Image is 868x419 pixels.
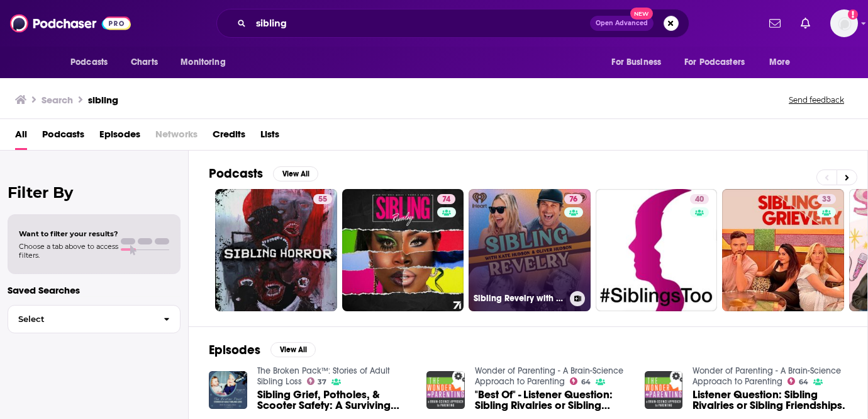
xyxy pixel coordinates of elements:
a: Credits [213,124,245,150]
a: 40 [596,189,718,311]
input: Search podcasts, credits, & more... [251,13,590,33]
span: Sibling Grief, Potholes, & Scooter Safety: A Surviving Sibling's Advocacy: [PERSON_NAME] / [PERSO... [257,389,412,411]
span: Podcasts [70,54,108,71]
div: Search podcasts, credits, & more... [216,9,689,38]
a: Wonder of Parenting - A Brain-Science Approach to Parenting [475,365,623,387]
span: More [769,54,791,71]
span: Open Advanced [596,20,648,26]
span: 64 [581,379,591,385]
span: 33 [822,193,831,206]
h2: Podcasts [209,166,263,181]
a: Show notifications dropdown [764,13,786,34]
h2: Filter By [8,183,181,202]
span: Logged in as christinamorris [830,9,858,37]
button: open menu [62,50,124,74]
a: Wonder of Parenting - A Brain-Science Approach to Parenting [693,365,841,387]
a: EpisodesView All [209,342,316,358]
a: 55 [215,189,337,311]
span: Choose a tab above to access filters. [19,242,118,260]
a: 76 [564,194,582,204]
img: User Profile [830,9,858,37]
svg: Add a profile image [848,9,858,20]
span: Networks [155,124,198,150]
a: 64 [570,377,591,385]
a: Listener Question: Sibling Rivalries or Sibling Friendships. [693,389,847,411]
a: All [15,124,27,150]
span: For Business [611,54,661,71]
a: Episodes [99,124,140,150]
a: 76Sibling Revelry with [PERSON_NAME] and [PERSON_NAME] [469,189,591,311]
a: Lists [260,124,279,150]
span: 76 [569,193,577,206]
button: Select [8,305,181,333]
span: Want to filter your results? [19,229,118,238]
a: Charts [123,50,165,74]
span: New [630,8,653,20]
button: Send feedback [785,95,848,105]
a: 40 [690,194,709,204]
span: 55 [318,193,327,206]
span: 74 [442,193,450,206]
a: PodcastsView All [209,166,318,181]
a: Sibling Grief, Potholes, & Scooter Safety: A Surviving Sibling's Advocacy: Kate / Larry [257,389,412,411]
a: Podcasts [42,124,84,150]
a: "Best Of" - Listener Question: Sibling Rivalries or Sibling Friendships [475,389,630,411]
h3: sibling [88,94,118,106]
img: Listener Question: Sibling Rivalries or Sibling Friendships. [645,371,683,410]
p: Saved Searches [8,284,181,296]
a: 37 [307,377,327,385]
button: open menu [760,50,806,74]
a: 64 [787,377,808,385]
button: Open AdvancedNew [590,16,654,31]
span: 40 [695,193,704,206]
span: Charts [131,54,158,71]
img: Podchaser - Follow, Share and Rate Podcasts [10,11,131,35]
h3: Search [42,94,73,106]
button: Show profile menu [830,9,858,37]
span: 64 [799,379,808,385]
a: The Broken Pack™: Stories of Adult Sibling Loss [257,365,390,387]
span: Monitoring [181,54,225,71]
button: View All [273,166,318,181]
span: 37 [318,379,326,385]
h2: Episodes [209,342,260,358]
button: open menu [603,50,677,74]
span: For Podcasters [684,54,745,71]
img: "Best Of" - Listener Question: Sibling Rivalries or Sibling Friendships [426,371,465,410]
button: View All [270,342,316,357]
h3: Sibling Revelry with [PERSON_NAME] and [PERSON_NAME] [474,293,565,304]
span: Select [8,315,153,323]
a: 33 [722,189,844,311]
a: Show notifications dropdown [796,13,815,34]
a: 33 [817,194,836,204]
a: 74 [342,189,464,311]
img: Sibling Grief, Potholes, & Scooter Safety: A Surviving Sibling's Advocacy: Kate / Larry [209,371,247,410]
a: 74 [437,194,455,204]
button: open menu [676,50,763,74]
button: open menu [172,50,242,74]
a: 55 [313,194,332,204]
